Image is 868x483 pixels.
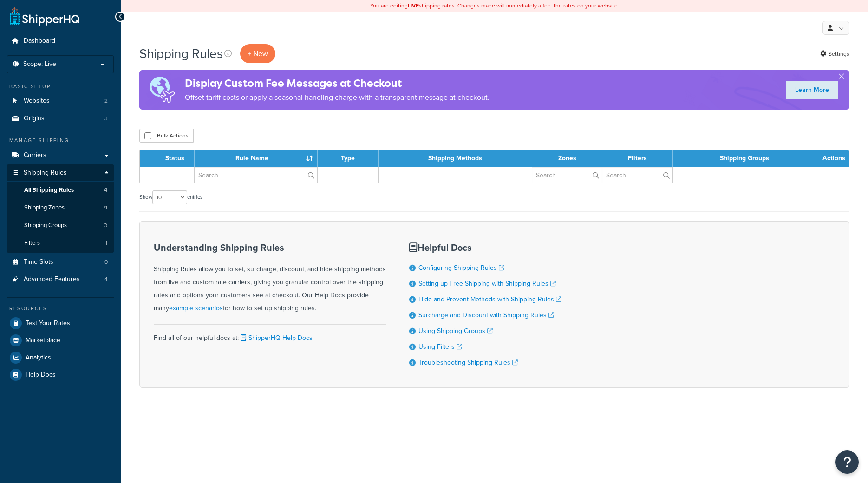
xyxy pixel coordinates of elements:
a: Shipping Rules [7,164,114,182]
a: ShipperHQ Help Docs [239,333,313,343]
li: Time Slots [7,254,114,271]
span: 71 [103,204,107,212]
div: Find all of our helpful docs at: [154,324,386,345]
th: Rule Name [195,150,318,167]
p: Offset tariff costs or apply a seasonal handling charge with a transparent message at checkout. [185,91,489,104]
h3: Understanding Shipping Rules [154,242,386,253]
span: Shipping Rules [24,169,67,177]
p: + New [240,44,275,63]
span: Marketplace [26,337,60,345]
div: Basic Setup [7,83,114,91]
a: Websites 2 [7,92,114,110]
h3: Helpful Docs [409,242,561,253]
li: Shipping Zones [7,199,114,216]
li: Origins [7,110,114,127]
a: Shipping Groups 3 [7,217,114,234]
a: Advanced Features 4 [7,271,114,288]
h4: Display Custom Fee Messages at Checkout [185,76,489,91]
span: 1 [105,239,107,247]
li: Shipping Rules [7,164,114,253]
a: Setting up Free Shipping with Shipping Rules [418,279,556,288]
th: Shipping Methods [379,150,532,167]
th: Status [155,150,195,167]
a: Configuring Shipping Rules [418,263,504,273]
li: All Shipping Rules [7,182,114,199]
input: Search [602,167,672,183]
a: Dashboard [7,33,114,50]
span: 4 [104,186,107,194]
a: Help Docs [7,366,114,383]
span: 0 [104,258,108,266]
span: Shipping Groups [24,222,67,229]
a: Hide and Prevent Methods with Shipping Rules [418,294,561,304]
span: All Shipping Rules [24,186,74,194]
th: Type [318,150,379,167]
th: Filters [602,150,673,167]
span: Analytics [26,354,51,362]
span: 3 [104,222,107,229]
span: 3 [104,115,108,123]
a: Test Your Rates [7,315,114,332]
li: Filters [7,235,114,252]
a: Troubleshooting Shipping Rules [418,358,518,367]
input: Search [195,167,317,183]
span: Dashboard [24,37,55,45]
a: Filters 1 [7,235,114,252]
a: Marketplace [7,332,114,349]
div: Shipping Rules allow you to set, surcharge, discount, and hide shipping methods from live and cus... [154,242,386,315]
a: Analytics [7,349,114,366]
span: Origins [24,115,45,123]
img: duties-banner-06bc72dcb5fe05cb3f9472aba00be2ae8eb53ab6f0d8bb03d382ba314ac3c341.png [139,70,185,110]
th: Zones [532,150,602,167]
a: Carriers [7,147,114,164]
span: Advanced Features [24,275,80,283]
span: Carriers [24,151,46,159]
span: Help Docs [26,371,56,379]
a: ShipperHQ Home [10,7,79,26]
button: Bulk Actions [139,129,194,143]
span: 2 [104,97,108,105]
th: Actions [816,150,849,167]
span: Time Slots [24,258,53,266]
li: Websites [7,92,114,110]
select: Showentries [152,190,187,204]
a: Learn More [786,81,838,99]
a: Settings [820,47,849,60]
th: Shipping Groups [673,150,816,167]
span: Filters [24,239,40,247]
span: Test Your Rates [26,320,70,327]
b: LIVE [408,1,419,10]
div: Resources [7,305,114,313]
div: Manage Shipping [7,137,114,144]
button: Open Resource Center [835,450,859,474]
li: Advanced Features [7,271,114,288]
a: Surcharge and Discount with Shipping Rules [418,310,554,320]
label: Show entries [139,190,202,204]
a: Time Slots 0 [7,254,114,271]
a: example scenarios [169,303,223,313]
span: Shipping Zones [24,204,65,212]
a: All Shipping Rules 4 [7,182,114,199]
span: Scope: Live [23,60,56,68]
span: Websites [24,97,50,105]
a: Using Filters [418,342,462,352]
a: Using Shipping Groups [418,326,493,336]
a: Shipping Zones 71 [7,199,114,216]
h1: Shipping Rules [139,45,223,63]
span: 4 [104,275,108,283]
input: Search [532,167,602,183]
a: Origins 3 [7,110,114,127]
li: Shipping Groups [7,217,114,234]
